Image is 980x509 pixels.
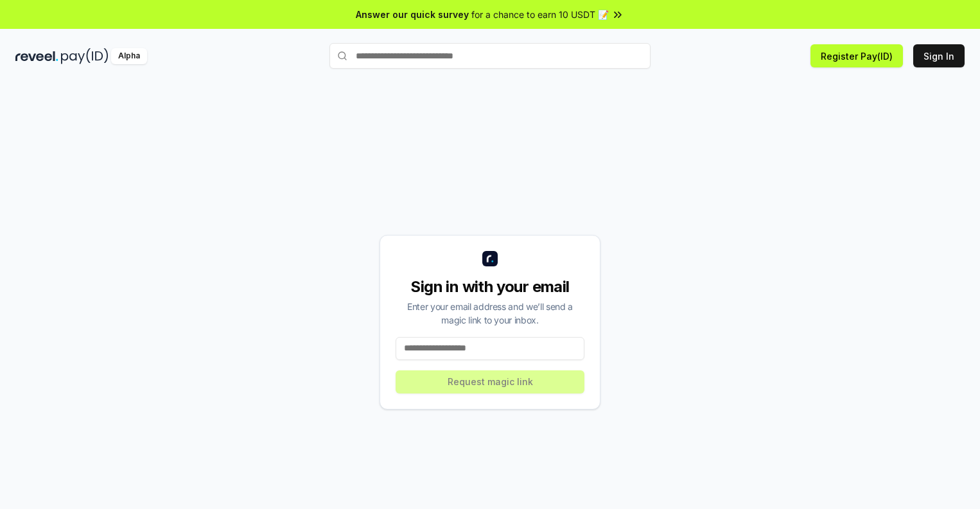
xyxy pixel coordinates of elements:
button: Register Pay(ID) [810,44,903,67]
div: Sign in with your email [396,277,584,297]
img: logo_small [482,251,498,266]
div: Alpha [111,48,147,64]
img: reveel_dark [15,48,58,64]
span: Answer our quick survey [356,8,469,21]
button: Sign In [913,44,965,67]
div: Enter your email address and we’ll send a magic link to your inbox. [396,300,584,327]
span: for a chance to earn 10 USDT 📝 [471,8,609,21]
img: pay_id [61,48,109,64]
